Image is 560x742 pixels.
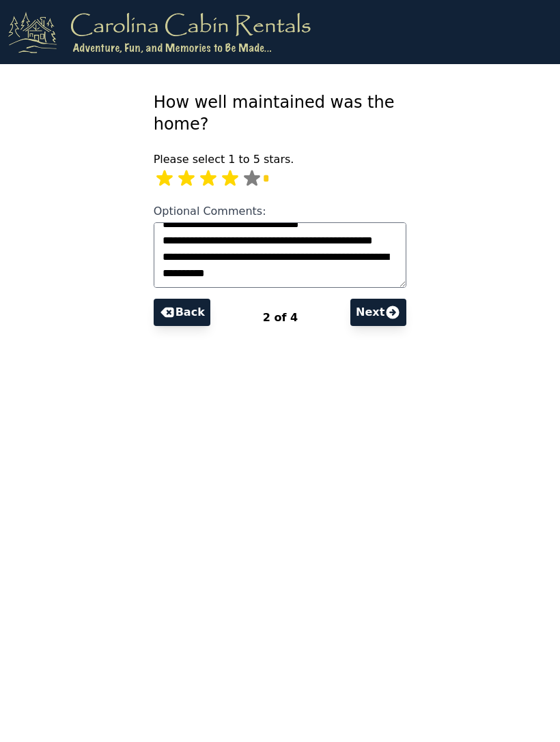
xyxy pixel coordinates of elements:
[8,11,311,53] img: logo.png
[154,205,266,218] span: Optional Comments:
[350,299,406,326] button: Next
[154,299,210,326] button: Back
[263,311,298,324] span: 2 of 4
[154,151,407,168] p: Please select 1 to 5 stars.
[154,222,407,288] textarea: Optional Comments:
[154,93,395,134] span: How well maintained was the home?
